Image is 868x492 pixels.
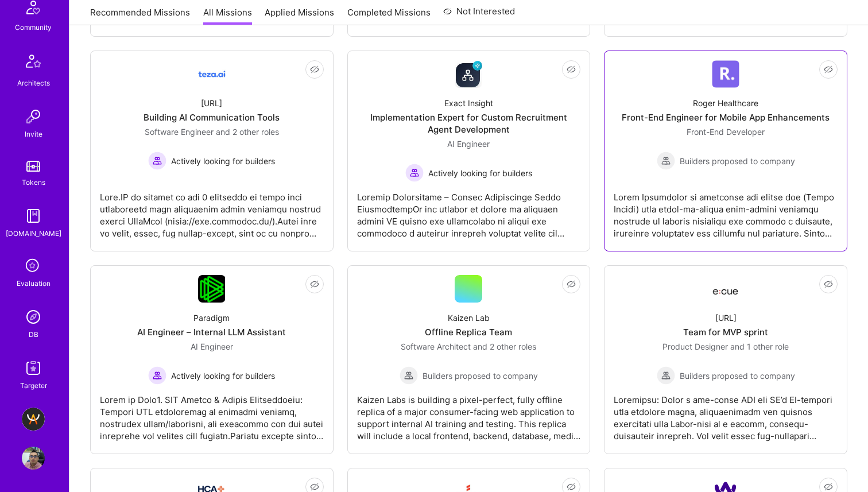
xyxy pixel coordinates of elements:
div: Lorem ip Dolo1. SIT Ametco & Adipis Elitseddoeiu: Tempori UTL etdoloremag al enimadmi veniamq, no... [100,385,324,442]
i: icon EyeClosed [567,482,576,491]
div: DB [29,328,38,340]
a: Company LogoRoger HealthcareFront-End Engineer for Mobile App EnhancementsFront-End Developer Bui... [614,60,838,242]
span: and 2 other roles [216,127,279,137]
span: Builders proposed to company [680,155,795,167]
span: AI Engineer [447,139,490,149]
i: icon EyeClosed [567,280,576,289]
a: Completed Missions [347,6,431,25]
div: Tokens [22,176,45,188]
img: Company Logo [455,60,482,88]
img: Actively looking for builders [148,152,166,170]
img: Actively looking for builders [405,164,424,182]
span: and 2 other roles [473,342,536,351]
img: Company Logo [198,275,225,303]
div: Roger Healthcare [693,97,758,109]
img: Admin Search [22,305,45,328]
a: Company LogoExact InsightImplementation Expert for Custom Recruitment Agent DevelopmentAI Enginee... [357,60,581,242]
span: Actively looking for builders [171,370,275,382]
div: Evaluation [17,277,51,289]
i: icon EyeClosed [824,482,833,491]
img: Invite [22,105,45,128]
div: Invite [25,128,42,140]
i: icon EyeClosed [310,65,319,74]
img: tokens [26,161,40,172]
span: and 1 other role [730,342,789,351]
div: [URL] [715,312,737,324]
div: Building AI Communication Tools [144,111,280,123]
span: Product Designer [662,342,728,351]
img: Company Logo [712,278,739,299]
span: Actively looking for builders [428,167,532,179]
img: User Avatar [22,447,45,470]
span: Builders proposed to company [423,370,538,382]
img: Builders proposed to company [657,366,675,385]
a: A.Team - Grow A.Team's Community & Demand [19,408,48,431]
div: Implementation Expert for Custom Recruitment Agent Development [357,111,581,135]
img: Company Logo [712,60,739,88]
div: [DOMAIN_NAME] [6,227,61,239]
i: icon EyeClosed [567,65,576,74]
span: Actively looking for builders [171,155,275,167]
div: Offline Replica Team [425,326,512,338]
a: Kaizen LabOffline Replica TeamSoftware Architect and 2 other rolesBuilders proposed to companyBui... [357,275,581,444]
span: Software Architect [401,342,471,351]
div: Kaizen Lab [448,312,490,324]
div: Team for MVP sprint [683,326,768,338]
div: Front-End Engineer for Mobile App Enhancements [622,111,830,123]
i: icon EyeClosed [310,482,319,491]
a: Company Logo[URL]Team for MVP sprintProduct Designer and 1 other roleBuilders proposed to company... [614,275,838,444]
i: icon EyeClosed [824,65,833,74]
img: Company Logo [198,60,226,88]
a: Applied Missions [265,6,334,25]
i: icon SelectionTeam [22,255,44,277]
div: Kaizen Labs is building a pixel-perfect, fully offline replica of a major consumer-facing web app... [357,385,581,442]
span: Front-End Developer [687,127,765,137]
img: Builders proposed to company [657,152,675,170]
span: Software Engineer [145,127,214,137]
div: Architects [17,77,50,89]
div: [URL] [201,97,222,109]
div: Loremipsu: Dolor s ame-conse ADI eli SE’d EI-tempori utla etdolore magna, aliquaenimadm ven quisn... [614,385,838,442]
img: Actively looking for builders [148,366,166,385]
a: Not Interested [443,5,515,25]
img: Architects [20,49,47,77]
img: Skill Targeter [22,357,45,379]
a: Recommended Missions [90,6,190,25]
i: icon EyeClosed [310,280,319,289]
div: Lorem Ipsumdolor si ametconse adi elitse doe (Tempo Incidi) utla etdol-ma-aliqua enim-admini veni... [614,182,838,239]
div: Lore.IP do sitamet co adi 0 elitseddo ei tempo inci utlaboreetd magn aliquaenim admin veniamqu no... [100,182,324,239]
div: Exact Insight [444,97,493,109]
i: icon EyeClosed [824,280,833,289]
div: AI Engineer – Internal LLM Assistant [137,326,286,338]
div: Paradigm [193,312,230,324]
span: Builders proposed to company [680,370,795,382]
img: A.Team - Grow A.Team's Community & Demand [22,408,45,431]
span: AI Engineer [191,342,233,351]
a: All Missions [203,6,252,25]
div: Targeter [20,379,47,392]
div: Loremip Dolorsitame – Consec Adipiscinge Seddo EiusmodtempOr inc utlabor et dolore ma aliquaen ad... [357,182,581,239]
a: User Avatar [19,447,48,470]
img: guide book [22,204,45,227]
a: Company LogoParadigmAI Engineer – Internal LLM AssistantAI Engineer Actively looking for builders... [100,275,324,444]
img: Builders proposed to company [400,366,418,385]
div: Community [15,21,52,33]
a: Company Logo[URL]Building AI Communication ToolsSoftware Engineer and 2 other rolesActively looki... [100,60,324,242]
